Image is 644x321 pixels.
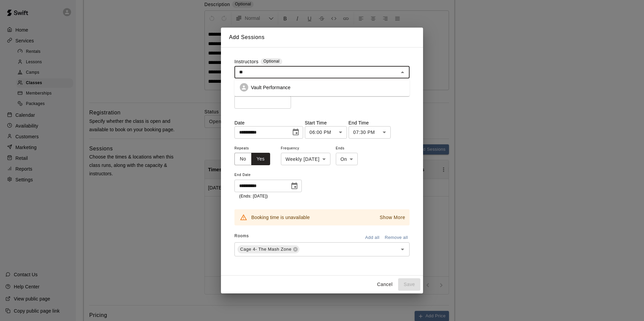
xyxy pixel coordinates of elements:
[234,234,249,238] span: Rooms
[237,246,294,253] span: Cage 4- The Mash Zone
[263,59,280,64] span: Optional
[380,214,405,221] p: Show More
[349,126,391,139] div: 07:30 PM
[251,84,290,91] p: Vault Performance
[305,126,347,139] div: 06:00 PM
[305,119,347,126] p: Start Time
[234,119,303,126] p: Date
[234,144,276,153] span: Repeats
[374,278,395,291] button: Cancel
[281,153,330,165] div: Weekly [DATE]
[237,245,299,253] div: Cage 4- The Mash Zone
[398,68,407,77] button: Close
[234,58,259,66] label: Instructors
[251,153,270,165] button: Yes
[221,28,423,47] h2: Add Sessions
[361,233,383,243] button: Add all
[336,153,358,165] div: On
[251,211,310,223] div: Booking time is unavailable
[336,144,358,153] span: Ends
[398,245,407,254] button: Open
[288,179,301,193] button: Choose date, selected date is Nov 21, 2025
[234,153,252,165] button: No
[383,233,410,243] button: Remove all
[378,213,407,222] button: Show More
[349,119,391,126] p: End Time
[234,153,270,165] div: outlined button group
[289,126,302,139] button: Choose date, selected date is Sep 12, 2025
[239,193,297,200] p: (Ends: [DATE])
[281,144,330,153] span: Frequency
[234,171,302,180] span: End Date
